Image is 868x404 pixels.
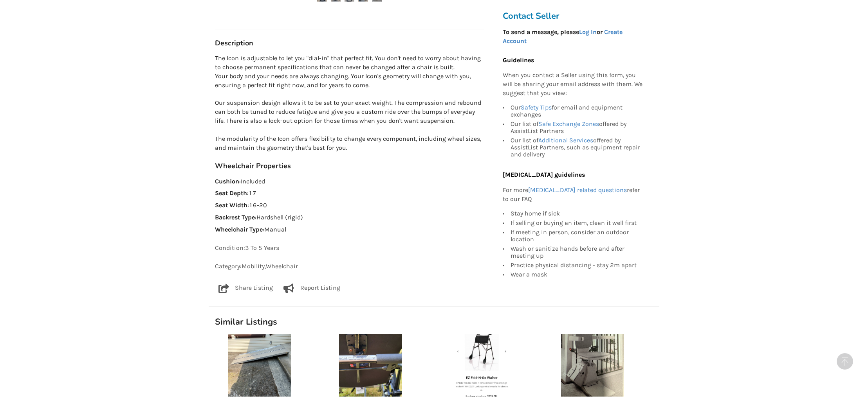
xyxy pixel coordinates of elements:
div: If selling or buying an item, clean it well first [511,218,643,227]
div: Our list of offered by AssistList Partners [511,119,643,136]
img: listing [228,334,291,397]
div: If meeting in person, consider an outdoor location [511,227,643,244]
a: Additional Services [538,136,593,144]
strong: To send a message, please or [503,28,623,45]
p: The Icon is adjustable to let you "dial-in" that perfect fit. You don't need to worry about havin... [215,54,484,152]
p: When you contact a Seller using this form, you will be sharing your email address with them. We s... [503,71,643,98]
strong: Cushion [215,178,239,185]
strong: Seat Width [215,201,247,209]
p: Report Listing [300,284,340,293]
p: Condition: 3 To 5 Years [215,244,484,253]
div: Our for email and equipment exchanges [511,104,643,119]
a: Create Account [503,28,623,45]
img: listing [561,334,624,397]
h3: Contact Seller [503,10,647,21]
img: listing [339,334,402,397]
div: Our list of offered by AssistList Partners, such as equipment repair and delivery [511,136,643,158]
h3: Wheelchair Properties [215,162,484,171]
a: Safety Tips [521,104,552,111]
p: : 17 [215,189,484,198]
b: [MEDICAL_DATA] guidelines [503,171,585,178]
strong: Wheelchair Type [215,226,263,233]
a: [MEDICAL_DATA] related questions [528,186,627,194]
p: : Manual [215,225,484,234]
p: Share Listing [235,284,273,293]
strong: Backrest Type [215,214,255,221]
div: Wash or sanitize hands before and after meeting up [511,244,643,260]
p: For more refer to our FAQ [503,186,643,204]
p: Category: Mobility , Wheelchair [215,262,484,271]
p: : Included [215,177,484,186]
div: Wear a mask [511,269,643,278]
strong: Seat Depth [215,189,247,197]
p: : 16-20 [215,201,484,210]
b: Guidelines [503,56,534,63]
div: Practice physical distancing - stay 2m apart [511,260,643,269]
h3: Description [215,39,484,48]
a: Log In [579,28,597,36]
div: Stay home if sick [511,210,643,218]
a: Safe Exchange Zones [538,120,599,127]
h1: Similar Listings [209,316,659,327]
p: : Hardshell (rigid) [215,213,484,222]
img: listing [450,334,513,397]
